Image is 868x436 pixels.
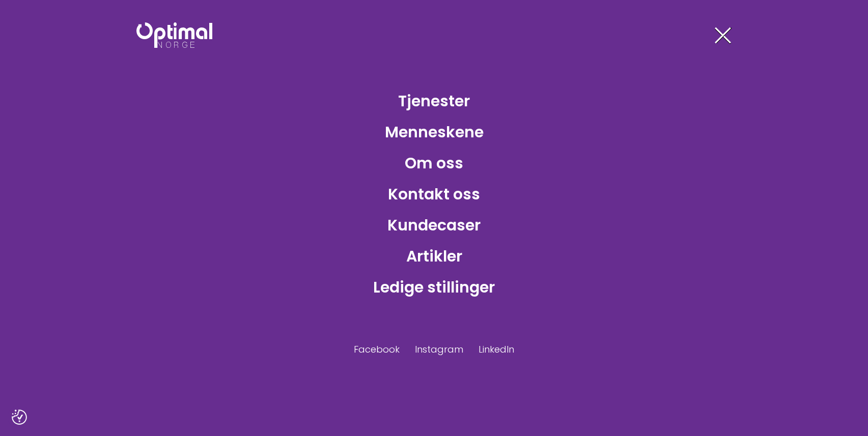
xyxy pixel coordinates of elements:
a: Ledige stillinger [365,271,503,304]
a: Kundecaser [379,209,489,242]
a: Facebook [354,342,400,356]
a: Om oss [397,147,471,180]
a: LinkedIn [479,342,514,356]
a: Artikler [398,240,470,273]
a: Tjenester [390,84,478,118]
img: Optimal Norge [136,22,212,48]
a: Kontakt oss [380,178,488,211]
img: Revisit consent button [12,410,27,425]
button: Samtykkepreferanser [12,410,27,425]
a: Menneskene [377,115,492,149]
a: Instagram [415,342,463,356]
